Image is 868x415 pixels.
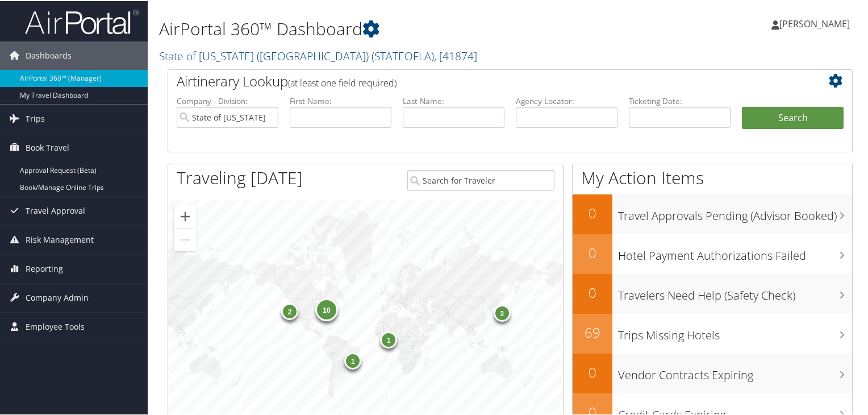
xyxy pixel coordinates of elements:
[573,352,852,392] a: 0Vendor Contracts Expiring
[493,304,510,321] div: 3
[26,40,72,69] span: Dashboards
[573,193,852,233] a: 0Travel Approvals Pending (Advisor Booked)
[26,312,85,340] span: Employee Tools
[372,47,434,63] span: ( STATEOFLA )
[25,7,139,34] img: airportal-logo.png
[434,47,477,63] span: , [ 41874 ]
[618,321,852,342] h3: Trips Missing Hotels
[174,204,197,227] button: Zoom in
[26,283,89,311] span: Company Admin
[573,273,852,313] a: 0Travelers Need Help (Safety Check)
[742,106,844,128] button: Search
[177,94,278,106] label: Company - Division:
[26,225,94,253] span: Risk Management
[174,227,197,250] button: Zoom out
[618,201,852,223] h3: Travel Approvals Pending (Advisor Booked)
[288,76,397,88] span: (at least one field required)
[573,242,612,262] h2: 0
[177,70,787,90] h2: Airtinerary Lookup
[779,16,850,29] span: [PERSON_NAME]
[26,132,69,161] span: Book Travel
[159,16,627,40] h1: AirPortal 360™ Dashboard
[26,103,45,132] span: Trips
[573,322,612,341] h2: 69
[315,297,338,320] div: 10
[177,165,303,189] h1: Traveling [DATE]
[403,94,504,106] label: Last Name:
[573,313,852,352] a: 69Trips Missing Hotels
[629,94,731,106] label: Ticketing Date:
[573,362,612,381] h2: 0
[771,6,861,40] a: [PERSON_NAME]
[618,360,852,382] h3: Vendor Contracts Expiring
[344,351,361,368] div: 1
[573,202,612,222] h2: 0
[573,165,852,189] h1: My Action Items
[573,282,612,301] h2: 0
[290,94,391,106] label: First Name:
[281,302,298,319] div: 2
[618,241,852,263] h3: Hotel Payment Authorizations Failed
[573,233,852,273] a: 0Hotel Payment Authorizations Failed
[159,47,477,63] a: State of [US_STATE] ([GEOGRAPHIC_DATA])
[407,169,555,190] input: Search for Traveler
[618,281,852,302] h3: Travelers Need Help (Safety Check)
[26,254,63,282] span: Reporting
[26,196,85,224] span: Travel Approval
[516,94,617,106] label: Agency Locator:
[380,330,397,347] div: 1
